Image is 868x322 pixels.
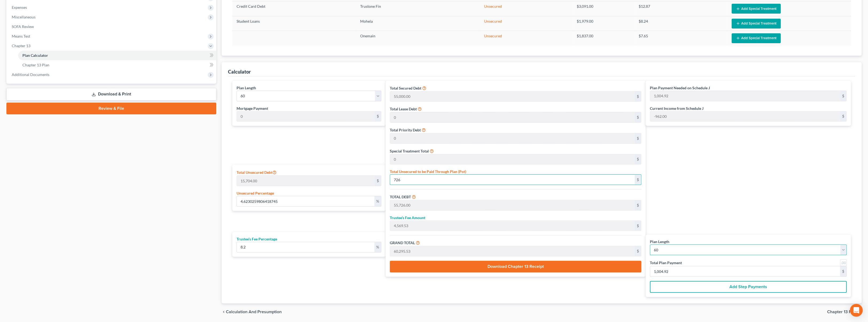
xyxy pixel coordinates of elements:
[635,91,641,102] div: $
[226,310,282,314] span: Calculation and Presumption
[635,133,641,143] div: $
[390,169,466,174] label: Total Unsecured to be Paid Through Plan (Pot)
[390,85,421,91] label: Total Secured Debt
[22,53,48,58] span: Plan Calculator
[572,16,634,31] td: $1,979.00
[228,69,251,75] div: Calculator
[390,221,635,231] input: 0.00
[237,242,374,252] input: 0.00
[635,154,641,164] div: $
[650,106,704,111] label: Current Income from Schedule J
[232,16,356,31] td: Student Loans
[12,15,36,19] span: Miscellaneous
[390,148,429,154] label: Special Treatment Total
[375,111,381,122] div: $
[375,176,381,186] div: $
[374,242,381,252] div: %
[390,261,641,272] button: Download Chapter 13 Receipt
[572,1,634,16] td: $3,091.00
[635,221,641,231] div: $
[650,85,710,91] label: Plan Payment Needed on Schedule J
[18,51,216,60] a: Plan Calculator
[356,31,480,46] td: Onemain
[634,1,727,16] td: $12.87
[390,175,635,185] input: 0.00
[237,85,256,91] label: Plan Length
[390,91,635,102] input: 0.00
[390,215,425,220] label: Trustee’s Fee Amount
[732,33,781,43] button: Add Special Treatment
[18,60,216,70] a: Chapter 13 Plan
[840,91,846,101] div: $
[390,200,635,210] input: 0.00
[840,266,846,276] div: $
[356,16,480,31] td: Mohela
[480,31,573,46] td: Unsecured
[390,133,635,143] input: 0.00
[840,111,846,122] div: $
[12,24,34,29] span: SOFA Review
[12,34,30,38] span: Means Test
[222,310,226,314] i: chevron_left
[22,63,49,67] span: Chapter 13 Plan
[480,1,573,16] td: Unsecured
[650,91,840,101] input: 0.00
[635,175,641,185] div: $
[390,246,635,256] input: 0.00
[650,266,840,276] input: 0.00
[850,304,863,317] div: Open Intercom Messenger
[237,236,277,242] label: Trustee’s Fee Percentage
[6,103,216,114] a: Review & File
[634,16,727,31] td: $8.24
[356,1,480,16] td: Trustone Fin
[12,43,30,48] span: Chapter 13
[12,5,27,10] span: Expenses
[732,19,781,29] button: Add Special Treatment
[232,1,356,16] td: Credit Card Debt
[237,169,277,175] label: Total Unsecured Debt
[634,31,727,46] td: $7.65
[635,200,641,210] div: $
[237,111,375,122] input: 0.00
[237,176,375,186] input: 0.00
[732,4,781,14] button: Add Special Treatment
[480,16,573,31] td: Unsecured
[222,310,282,314] button: chevron_left Calculation and Presumption
[390,112,635,122] input: 0.00
[390,106,417,112] label: Total Lease Debt
[840,259,847,266] a: Round to nearest dollar
[635,112,641,122] div: $
[650,111,840,122] input: 0.00
[827,310,862,314] button: Chapter 13 Plan chevron_right
[650,239,669,244] label: Plan Length
[635,246,641,256] div: $
[827,310,857,314] span: Chapter 13 Plan
[6,88,216,100] a: Download & Print
[237,196,374,206] input: 0.00
[390,194,411,200] label: TOTAL DEBT
[390,240,415,245] label: GRAND TOTAL
[12,72,49,77] span: Additional Documents
[572,31,634,46] td: $1,837.00
[237,106,268,111] label: Mortgage Payment
[390,154,635,164] input: 0.00
[374,196,381,206] div: %
[650,281,847,293] button: Add Step Payments
[237,190,274,196] label: Unsecured Percentage
[390,127,421,133] label: Total Priority Debt
[650,260,682,265] label: Total Plan Payment
[7,22,216,31] a: SOFA Review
